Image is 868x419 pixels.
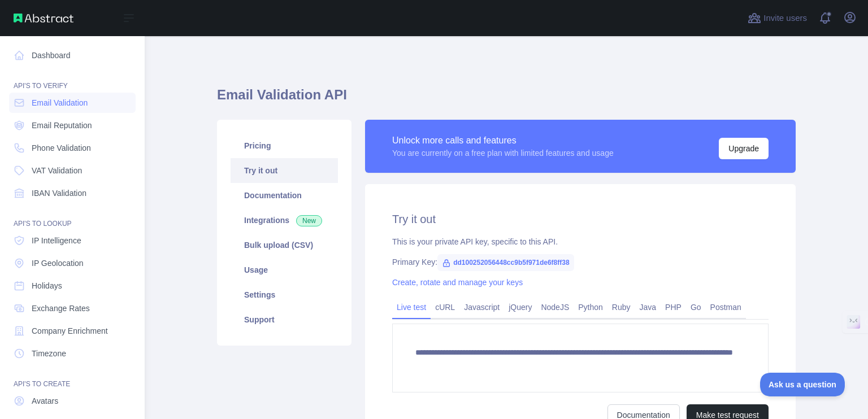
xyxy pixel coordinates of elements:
[635,298,661,316] a: Java
[9,93,136,113] a: Email Validation
[32,257,84,269] span: IP Geolocation
[9,391,136,411] a: Avatars
[32,142,91,154] span: Phone Validation
[231,183,338,208] a: Documentation
[9,68,136,90] div: API'S TO VERIFY
[9,253,136,273] a: IP Geolocation
[231,158,338,183] a: Try it out
[9,366,136,389] div: API'S TO CREATE
[392,134,614,147] div: Unlock more calls and features
[9,321,136,341] a: Company Enrichment
[32,97,88,108] span: Email Validation
[32,395,58,407] span: Avatars
[231,307,338,332] a: Support
[32,165,82,176] span: VAT Validation
[760,373,845,396] iframe: Toggle Customer Support
[9,183,136,203] a: IBAN Validation
[9,343,136,364] a: Timezone
[9,138,136,158] a: Phone Validation
[9,298,136,318] a: Exchange Rates
[14,14,73,23] img: Abstract API
[9,115,136,136] a: Email Reputation
[32,120,92,131] span: Email Reputation
[231,208,338,233] a: Integrations New
[392,147,614,159] div: You are currently on a free plan with limited features and usage
[32,280,62,291] span: Holidays
[719,138,769,159] button: Upgrade
[392,298,431,316] a: Live test
[536,298,574,316] a: NodeJS
[574,298,607,316] a: Python
[706,298,746,316] a: Postman
[217,86,796,113] h1: Email Validation API
[437,254,574,271] span: dd100252056448cc9b5f971de6f8ff38
[32,235,81,246] span: IP Intelligence
[392,236,769,247] div: This is your private API key, specific to this API.
[9,206,136,228] div: API'S TO LOOKUP
[661,298,686,316] a: PHP
[459,298,504,316] a: Javascript
[231,282,338,307] a: Settings
[686,298,706,316] a: Go
[231,133,338,158] a: Pricing
[9,160,136,181] a: VAT Validation
[392,211,769,227] h2: Try it out
[231,257,338,282] a: Usage
[9,276,136,296] a: Holidays
[32,303,90,314] span: Exchange Rates
[392,278,523,287] a: Create, rotate and manage your keys
[607,298,635,316] a: Ruby
[32,187,86,199] span: IBAN Validation
[231,233,338,257] a: Bulk upload (CSV)
[763,12,807,25] span: Invite users
[9,230,136,251] a: IP Intelligence
[32,325,108,337] span: Company Enrichment
[431,298,459,316] a: cURL
[392,256,769,268] div: Primary Key:
[745,9,809,27] button: Invite users
[296,215,322,226] span: New
[32,348,66,359] span: Timezone
[504,298,536,316] a: jQuery
[9,45,136,66] a: Dashboard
